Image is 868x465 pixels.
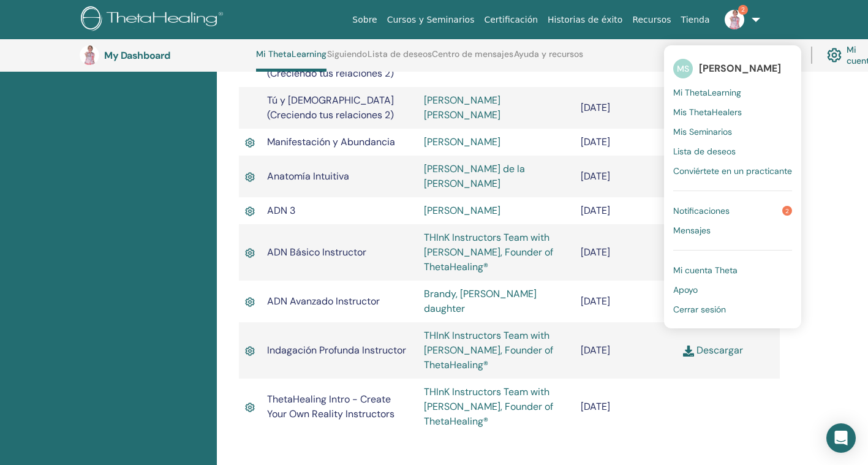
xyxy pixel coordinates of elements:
span: Mis ThetaHealers [673,107,742,118]
span: ADN Avanzado Instructor [267,295,380,308]
a: Tablero del instructor [691,42,796,69]
a: [PERSON_NAME] [424,59,500,72]
a: Lista de deseos [673,142,792,161]
a: Historias de éxito [543,9,627,31]
img: logo.png [81,6,227,34]
span: Mis Seminarios [673,126,732,137]
img: Active Certificate [245,170,254,184]
span: Mi ThetaLearning [673,87,741,98]
a: THInK Instructors Team with [PERSON_NAME], Founder of ThetaHealing® [424,385,553,428]
span: ThetaHealing Intro - Create Your Own Reality Instructors [267,393,394,420]
img: default.jpg [80,45,99,65]
span: Anatomía Intuitiva [267,170,349,183]
a: Tienda [676,9,715,31]
span: MS [673,59,693,78]
td: [DATE] [575,129,677,156]
a: Conviértete en un practicante [673,161,792,181]
td: [DATE] [575,322,677,379]
a: Notificaciones2 [673,201,792,221]
span: Manifestación y Abundancia [267,135,395,148]
span: 2 [782,206,792,216]
span: Cerrar sesión [673,304,726,315]
span: Tú y [DEMOGRAPHIC_DATA] (Creciendo tus relaciones 2) [267,52,394,80]
a: Lista de deseos [368,49,432,69]
a: Mis ThetaHealers [673,102,792,122]
a: Cerrar sesión [673,300,792,319]
a: MS[PERSON_NAME] [673,55,792,83]
span: Mi cuenta Theta [673,265,738,276]
a: Brandy, [PERSON_NAME] daughter [424,287,537,315]
div: Open Intercom Messenger [826,423,856,453]
a: Recursos [627,9,676,31]
a: Mi ThetaLearning [256,49,326,72]
span: Indagación Profunda Instructor [267,344,406,357]
a: Cursos y Seminarios [382,9,480,31]
img: default.jpg [725,10,744,29]
span: ADN 3 [267,204,295,217]
span: Notificaciones [673,205,730,216]
img: cog.svg [827,45,842,66]
ul: 2 [664,45,801,328]
a: Centro de mensajes [432,49,513,69]
h3: My Dashboard [104,50,227,61]
img: download.svg [683,346,694,357]
span: Tú y [DEMOGRAPHIC_DATA] (Creciendo tus relaciones 2) [267,94,394,121]
img: Active Certificate [245,246,254,260]
span: 2 [738,5,748,15]
img: Active Certificate [245,401,254,414]
a: Siguiendo [327,49,367,69]
a: [PERSON_NAME] [424,204,500,217]
a: Sobre [347,9,382,31]
td: [DATE] [575,197,677,224]
img: Active Certificate [245,344,254,358]
span: ADN Básico Instructor [267,246,366,259]
a: Mi cuenta Theta [673,260,792,280]
a: Mis Seminarios [673,122,792,142]
td: [DATE] [575,156,677,197]
a: Mensajes [673,221,792,240]
a: Descargar [683,344,743,357]
a: [PERSON_NAME] de la [PERSON_NAME] [424,162,525,190]
td: [DATE] [575,87,677,129]
span: Conviértete en un practicante [673,165,792,176]
a: Ayuda y recursos [514,49,583,69]
img: Active Certificate [245,205,254,218]
td: [DATE] [575,379,677,435]
a: THInK Instructors Team with [PERSON_NAME], Founder of ThetaHealing® [424,329,553,371]
span: [PERSON_NAME] [699,62,781,75]
a: [PERSON_NAME] [424,135,500,148]
span: Apoyo [673,284,698,295]
a: THInK Instructors Team with [PERSON_NAME], Founder of ThetaHealing® [424,231,553,273]
span: Lista de deseos [673,146,736,157]
a: [PERSON_NAME] [PERSON_NAME] [424,94,500,121]
img: Active Certificate [245,295,254,309]
a: Apoyo [673,280,792,300]
td: [DATE] [575,281,677,322]
span: Mensajes [673,225,711,236]
a: Certificación [479,9,543,31]
td: [DATE] [575,224,677,281]
img: Active Certificate [245,136,254,149]
a: Mi ThetaLearning [673,83,792,102]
